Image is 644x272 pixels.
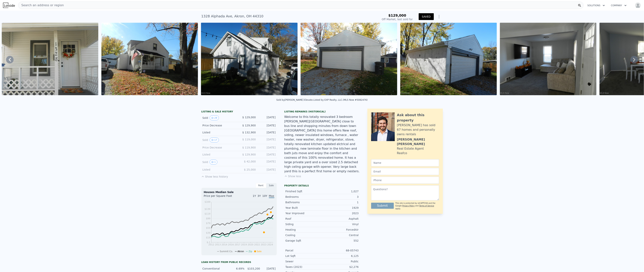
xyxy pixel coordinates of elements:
[285,222,322,226] div: Siding
[322,195,359,199] div: 3
[382,17,413,21] div: Off Market, last sold for
[3,3,15,8] img: Lotside
[419,13,434,20] button: SAVED
[313,99,368,101] div: Listed by EXP Realty, LLC. (MLS Now #5082476)
[259,138,276,142] div: [DATE]
[322,228,359,232] div: ForcedAir
[322,189,359,193] div: 1,027
[261,243,266,246] tspan: 2023
[266,183,277,188] div: Sale
[322,260,359,263] div: Public
[202,146,236,149] div: Price Decrease
[202,160,236,165] div: Sold
[2,23,98,95] img: Sale: 100265623 Parcel: 76813980
[242,146,256,149] span: $ 119,900
[608,2,630,9] button: Company
[262,194,267,197] span: 10Y
[388,13,406,17] span: $129,000
[285,195,322,199] div: Bedrooms
[18,3,64,8] span: Search an address or region
[202,131,236,134] div: Listed
[242,131,256,134] span: $ 132,900
[285,254,322,258] div: Lot Sqft
[322,206,359,210] div: 1929
[322,211,359,215] div: 2023
[322,254,359,258] div: 6,125
[322,217,359,221] div: Asphalt
[249,250,252,253] span: Zip
[262,267,275,270] div: [DATE]
[242,153,256,156] span: $ 129,900
[257,250,262,253] span: Sale
[397,123,439,137] div: [PERSON_NAME] has sold 67 homes and personally owns rentals
[285,189,322,193] div: Finished Sqft
[285,206,322,210] div: Year Built
[259,146,276,149] div: [DATE]
[210,115,219,120] button: View historical data
[205,201,210,203] tspan: $169
[202,153,236,156] div: Listed
[238,250,244,253] span: Akron
[244,168,256,171] span: $ 25,000
[397,151,407,155] div: Reafco
[206,232,210,234] tspan: $39
[202,138,236,142] div: Sold
[284,174,301,178] button: Show less
[221,243,227,246] tspan: 2014
[201,261,277,264] div: Loan history from public records
[397,112,439,123] div: Ask about this property
[371,159,439,166] input: Name
[284,115,360,174] div: Welcome to this totally renovated 3 bedroom [PERSON_NAME][GEOGRAPHIC_DATA] close to bus line and ...
[254,243,260,246] tspan: 2022
[285,265,322,269] div: Taxes (2023)
[285,228,322,232] div: Heating
[285,217,322,221] div: Roof
[322,222,359,226] div: Vinyl
[400,23,497,95] img: Sale: 100265623 Parcel: 76813980
[253,194,256,197] span: 1Y
[202,267,229,270] div: Conventional
[500,23,596,95] img: Sale: 100265623 Parcel: 76813980
[322,200,359,204] div: 1
[101,23,198,95] img: Sale: 100265623 Parcel: 76813980
[301,23,397,95] img: Sale: 100265623 Parcel: 76813980
[241,243,247,246] tspan: 2019
[242,116,256,119] span: $ 129,000
[402,205,415,207] a: Privacy Policy
[269,194,274,198] span: Max
[435,13,443,20] button: Show Options
[395,202,439,210] div: This site is protected by reCAPTCHA and the Google and apply.
[259,124,276,127] div: [DATE]
[285,239,322,243] div: Garage Sqft
[256,183,266,188] div: Rent
[322,265,359,269] div: $2,276
[210,138,219,142] button: View historical data
[244,160,256,163] span: $ 42,000
[259,153,276,156] div: [DATE]
[284,184,360,187] div: Property details
[242,138,256,141] span: $ 119,000
[215,243,221,246] tspan: 2013
[258,194,261,197] span: 3Y
[228,243,234,246] tspan: 2016
[210,160,218,165] button: View historical data
[206,227,210,229] tspan: $59
[204,194,239,200] div: Price per Square Foot
[206,222,210,225] tspan: $79
[284,110,360,113] div: Listing Remarks (Historical)
[322,249,359,252] div: 68-05743
[322,239,359,243] div: 552
[248,243,253,246] tspan: 2020
[220,250,233,253] span: Summit Co.
[247,267,260,270] div: $103,200
[259,168,276,172] div: [DATE]
[371,168,439,175] input: Email
[371,177,439,184] input: Phone
[201,173,228,178] button: Show less history
[322,233,359,237] div: Central
[208,243,214,246] tspan: 2012
[206,217,210,220] tspan: $99
[259,115,276,120] div: [DATE]
[371,203,394,209] button: Submit
[584,2,608,9] button: Solutions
